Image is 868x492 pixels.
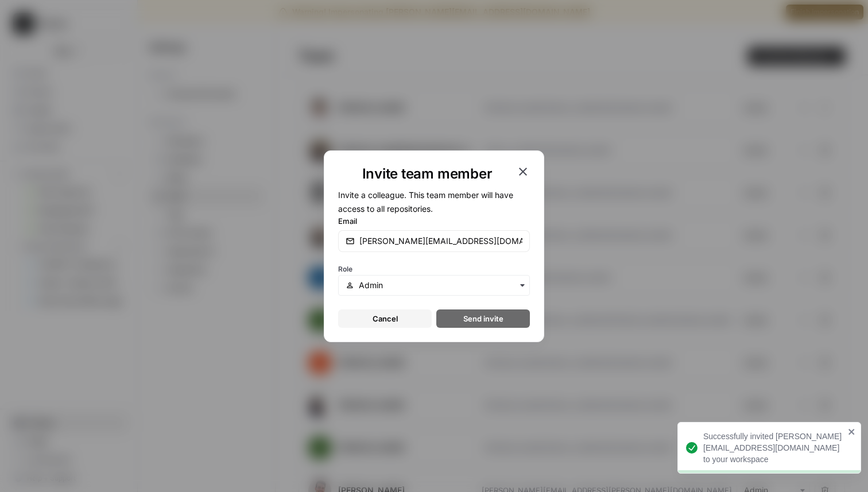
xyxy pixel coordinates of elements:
[463,313,503,324] span: Send invite
[338,215,530,227] label: Email
[359,235,522,247] input: email@company.com
[373,313,398,324] span: Cancel
[848,427,856,436] button: close
[338,265,352,273] span: Role
[338,190,513,214] span: Invite a colleague. This team member will have access to all repositories.
[359,280,522,291] input: Admin
[436,309,530,328] button: Send invite
[338,309,432,328] button: Cancel
[703,431,844,465] div: Successfully invited [PERSON_NAME][EMAIL_ADDRESS][DOMAIN_NAME] to your workspace
[338,165,516,183] h1: Invite team member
